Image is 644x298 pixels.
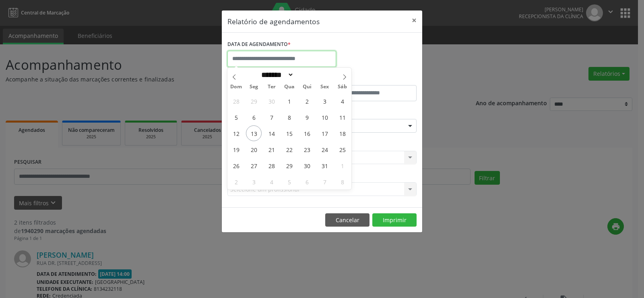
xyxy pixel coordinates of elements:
span: Outubro 8, 2025 [281,109,297,125]
span: Novembro 3, 2025 [246,174,262,190]
span: Qua [281,84,298,90]
span: Novembro 1, 2025 [334,158,350,173]
span: Qui [298,84,316,90]
button: Close [406,10,422,30]
span: Outubro 27, 2025 [246,158,262,173]
span: Outubro 1, 2025 [281,93,297,109]
span: Novembro 6, 2025 [299,174,315,190]
span: Outubro 12, 2025 [228,125,244,141]
span: Dom [227,84,245,90]
span: Outubro 11, 2025 [334,109,350,125]
label: DATA DE AGENDAMENTO [227,38,291,51]
h5: Relatório de agendamentos [227,16,320,27]
span: Outubro 31, 2025 [317,158,332,173]
span: Outubro 2, 2025 [299,93,315,109]
select: Month [258,71,294,79]
span: Outubro 5, 2025 [228,109,244,125]
label: ATÉ [324,73,417,85]
span: Outubro 13, 2025 [246,125,262,141]
span: Seg [245,84,263,90]
span: Setembro 29, 2025 [246,93,262,109]
span: Outubro 7, 2025 [264,109,279,125]
span: Novembro 2, 2025 [228,174,244,190]
span: Outubro 19, 2025 [228,142,244,157]
span: Setembro 28, 2025 [228,93,244,109]
span: Outubro 18, 2025 [334,125,350,141]
span: Outubro 21, 2025 [264,142,279,157]
span: Outubro 17, 2025 [317,125,332,141]
span: Outubro 22, 2025 [281,142,297,157]
span: Outubro 4, 2025 [334,93,350,109]
span: Outubro 23, 2025 [299,142,315,157]
span: Outubro 9, 2025 [299,109,315,125]
span: Novembro 7, 2025 [317,174,332,190]
span: Novembro 5, 2025 [281,174,297,190]
span: Outubro 15, 2025 [281,125,297,141]
span: Outubro 25, 2025 [334,142,350,157]
span: Outubro 26, 2025 [228,158,244,173]
span: Outubro 10, 2025 [317,109,332,125]
span: Outubro 3, 2025 [317,93,332,109]
span: Outubro 30, 2025 [299,158,315,173]
span: Novembro 8, 2025 [334,174,350,190]
span: Outubro 14, 2025 [264,125,279,141]
input: Year [294,71,320,79]
span: Outubro 6, 2025 [246,109,262,125]
span: Outubro 28, 2025 [264,158,279,173]
span: Sáb [334,84,351,90]
span: Novembro 4, 2025 [264,174,279,190]
span: Setembro 30, 2025 [264,93,279,109]
span: Outubro 24, 2025 [317,142,332,157]
button: Cancelar [325,213,369,227]
span: Outubro 16, 2025 [299,125,315,141]
button: Imprimir [372,213,417,227]
span: Ter [263,84,281,90]
span: Sex [316,84,334,90]
span: Outubro 29, 2025 [281,158,297,173]
span: Outubro 20, 2025 [246,142,262,157]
